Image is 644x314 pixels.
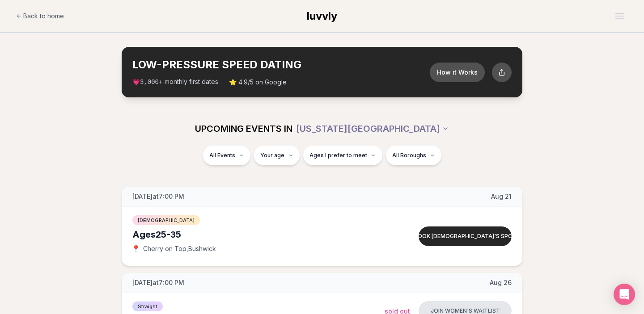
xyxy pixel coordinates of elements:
span: Your age [260,152,284,159]
div: Open Intercom Messenger [614,284,635,305]
button: How it Works [430,63,485,82]
span: 📍 [132,245,140,252]
span: ⭐ 4.9/5 on Google [229,78,287,87]
h2: LOW-PRESSURE SPEED DATING [132,58,430,72]
button: Ages I prefer to meet [303,146,382,165]
span: All Events [209,152,235,159]
span: Straight [132,301,163,311]
span: Aug 26 [490,278,512,287]
span: All Boroughs [392,152,426,159]
button: Book [DEMOGRAPHIC_DATA]'s spot [419,226,512,246]
button: Your age [254,146,300,165]
span: Cherry on Top , Bushwick [143,244,216,253]
span: [DATE] at 7:00 PM [132,278,184,287]
button: All Boroughs [386,146,441,165]
span: luvvly [307,9,337,22]
button: Open menu [612,9,628,23]
a: Back to home [16,7,64,25]
span: [DATE] at 7:00 PM [132,192,184,201]
span: Aug 21 [491,192,512,201]
span: Back to home [23,12,64,21]
span: Ages I prefer to meet [309,152,367,159]
a: luvvly [307,9,337,23]
span: 💗 + monthly first dates [132,77,218,87]
span: [DEMOGRAPHIC_DATA] [132,215,200,225]
span: UPCOMING EVENTS IN [195,122,292,135]
button: All Events [203,146,250,165]
button: [US_STATE][GEOGRAPHIC_DATA] [296,119,449,138]
div: Ages 25-35 [132,228,385,241]
span: 3,000 [140,79,159,86]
